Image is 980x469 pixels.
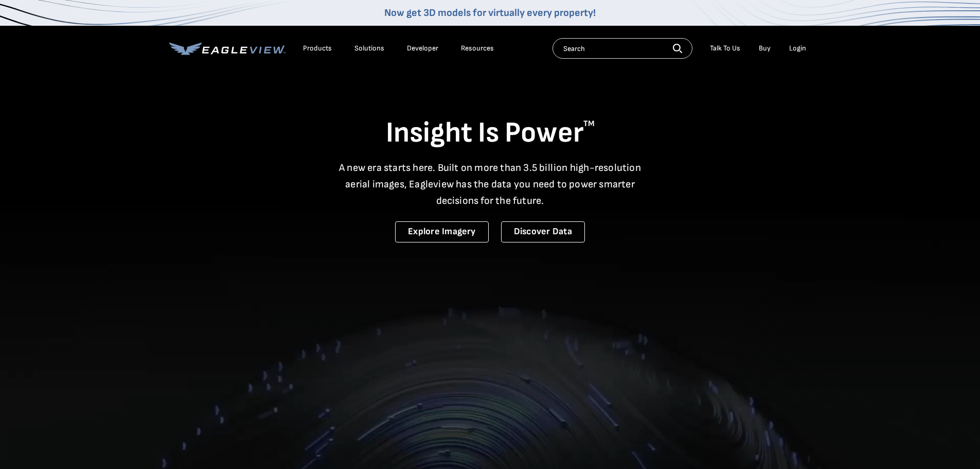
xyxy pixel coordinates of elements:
div: Talk To Us [710,44,740,53]
div: Login [789,44,806,53]
a: Buy [759,44,771,53]
sup: TM [583,119,595,129]
a: Discover Data [501,221,585,242]
div: Resources [461,44,494,53]
div: Solutions [354,44,384,53]
p: A new era starts here. Built on more than 3.5 billion high-resolution aerial images, Eagleview ha... [333,160,648,209]
div: Products [303,44,332,53]
input: Search [553,38,692,59]
a: Developer [407,44,438,53]
h1: Insight Is Power [169,115,811,151]
a: Explore Imagery [395,221,489,242]
a: Now get 3D models for virtually every property! [384,7,596,19]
